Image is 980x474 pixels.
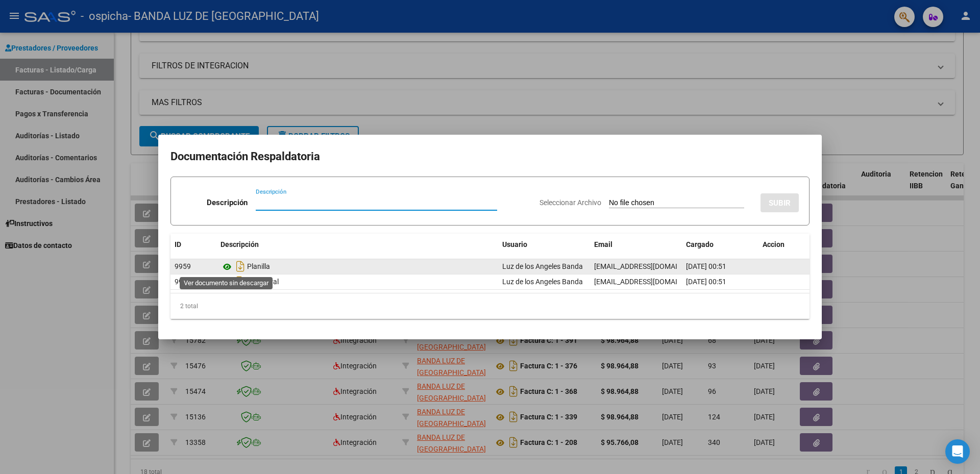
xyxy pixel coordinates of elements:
span: [EMAIL_ADDRESS][DOMAIN_NAME] [594,278,707,286]
div: Planilla [220,258,494,275]
i: Descargar documento [234,273,247,290]
datatable-header-cell: Usuario [498,234,590,256]
span: Descripción [220,240,259,248]
span: SUBIR [769,198,791,208]
div: Semestral [220,273,494,290]
button: SUBIR [761,193,799,212]
span: ID [175,240,181,248]
span: Luz de los Angeles Banda [502,278,583,286]
span: Email [594,240,612,248]
datatable-header-cell: Accion [758,234,810,256]
span: Seleccionar Archivo [540,198,601,207]
span: Cargado [686,240,714,248]
div: Open Intercom Messenger [945,439,970,464]
span: [DATE] 00:51 [686,262,726,270]
datatable-header-cell: Cargado [682,234,758,256]
p: Descripción [207,197,248,209]
span: Luz de los Angeles Banda [502,262,583,270]
div: 2 total [170,293,810,319]
datatable-header-cell: Descripción [216,234,498,256]
span: Accion [763,240,785,248]
span: 9958 [175,278,191,286]
i: Descargar documento [234,258,247,275]
span: Usuario [502,240,527,248]
datatable-header-cell: Email [590,234,682,256]
datatable-header-cell: ID [170,234,216,256]
h2: Documentación Respaldatoria [170,147,810,166]
span: 9959 [175,262,191,270]
span: [EMAIL_ADDRESS][DOMAIN_NAME] [594,262,707,270]
span: [DATE] 00:51 [686,278,726,286]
